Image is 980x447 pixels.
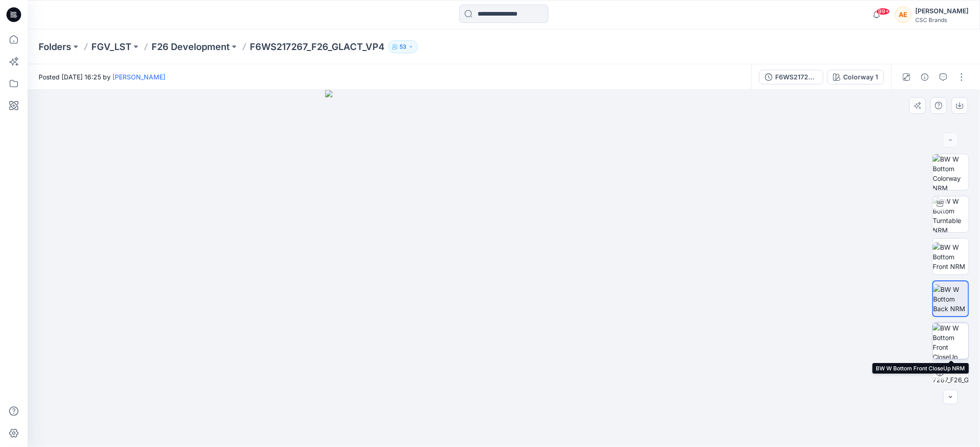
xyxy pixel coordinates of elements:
[915,6,969,17] div: [PERSON_NAME]
[933,154,969,190] img: BW W Bottom Colorway NRM
[39,40,71,53] a: Folders
[843,72,878,82] div: Colorway 1
[113,73,165,81] a: [PERSON_NAME]
[400,42,406,52] p: 53
[933,323,969,359] img: BW W Bottom Front CloseUp NRM
[827,70,884,84] button: Colorway 1
[152,40,230,53] a: F26 Development
[915,17,969,23] div: CSC Brands
[91,40,131,53] a: FGV_LST
[895,6,912,23] div: AE
[759,70,823,84] button: F6WS217267_F26_GLACT_VP4
[325,90,682,447] img: eyJhbGciOiJIUzI1NiIsImtpZCI6IjAiLCJzbHQiOiJzZXMiLCJ0eXAiOiJKV1QifQ.eyJkYXRhIjp7InR5cGUiOiJzdG9yYW...
[918,70,932,84] button: Details
[933,365,969,401] img: F6WS217267_F26_GLACT_VP4 Colorway 1
[933,285,968,313] img: BW W Bottom Back NRM
[250,40,384,53] p: F6WS217267_F26_GLACT_VP4
[775,72,817,82] div: F6WS217267_F26_GLACT_VP4
[876,8,890,15] span: 99+
[933,242,969,271] img: BW W Bottom Front NRM
[933,196,969,232] img: BW W Bottom Turntable NRM
[39,72,165,82] span: Posted [DATE] 16:25 by
[388,40,418,53] button: 53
